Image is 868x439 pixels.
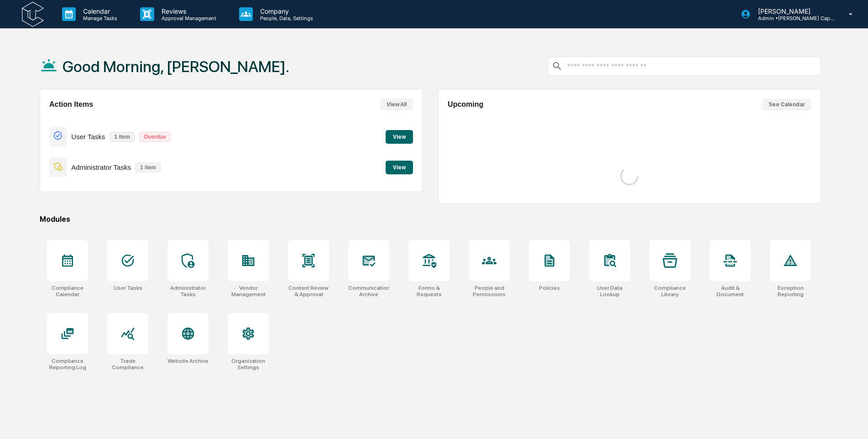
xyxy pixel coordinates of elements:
p: Overdue [139,132,171,142]
img: logo [22,2,44,27]
div: Trade Compliance [107,358,148,371]
div: Audit & Document Logs [710,285,751,298]
p: 1 item [136,162,161,172]
h2: Action Items [49,100,93,109]
p: 1 item [110,132,135,142]
div: Forms & Requests [408,285,450,298]
p: Company [253,7,318,15]
div: User Data Lookup [589,285,630,298]
div: Policies [539,285,560,291]
button: See Calendar [762,99,811,110]
div: Compliance Calendar [47,285,88,298]
div: Exception Reporting [770,285,811,298]
p: User Tasks [71,133,105,141]
button: View [386,161,413,174]
p: Approval Management [154,15,221,21]
p: [PERSON_NAME] [751,7,836,15]
div: Compliance Reporting Log [47,358,88,371]
p: Administrator Tasks [71,163,131,171]
div: User Tasks [114,285,142,291]
div: People and Permissions [469,285,510,298]
p: Admin • [PERSON_NAME] Capital Management [751,15,836,21]
p: Calendar [76,7,122,15]
div: Communications Archive [348,285,389,298]
div: Administrator Tasks [167,285,209,298]
p: Manage Tasks [76,15,122,21]
div: Organization Settings [228,358,269,371]
a: View [386,162,413,171]
div: Vendor Management [228,285,269,298]
button: View [386,130,413,144]
p: People, Data, Settings [253,15,318,21]
h2: Upcoming [448,100,483,109]
h1: Good Morning, [PERSON_NAME]. [63,57,289,76]
button: View All [380,99,413,110]
div: Modules [40,215,821,224]
a: View [386,132,413,141]
div: Website Archive [167,358,209,364]
p: Reviews [154,7,221,15]
div: Content Review & Approval [288,285,329,298]
div: Compliance Library [649,285,690,298]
